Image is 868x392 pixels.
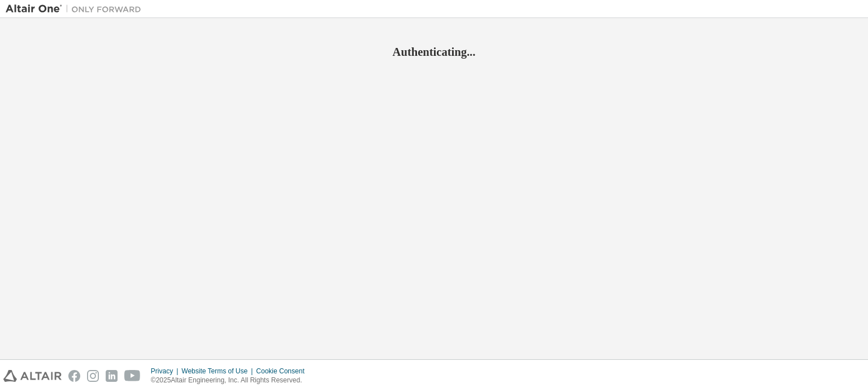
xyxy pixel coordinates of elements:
[68,370,80,382] img: facebook.svg
[256,367,311,376] div: Cookie Consent
[106,370,118,382] img: linkedin.svg
[87,370,99,382] img: instagram.svg
[6,45,862,59] h2: Authenticating...
[3,370,62,382] img: altair_logo.svg
[151,367,181,376] div: Privacy
[124,370,141,382] img: youtube.svg
[181,367,256,376] div: Website Terms of Use
[6,3,147,15] img: Altair One
[151,376,311,385] p: © 2025 Altair Engineering, Inc. All Rights Reserved.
